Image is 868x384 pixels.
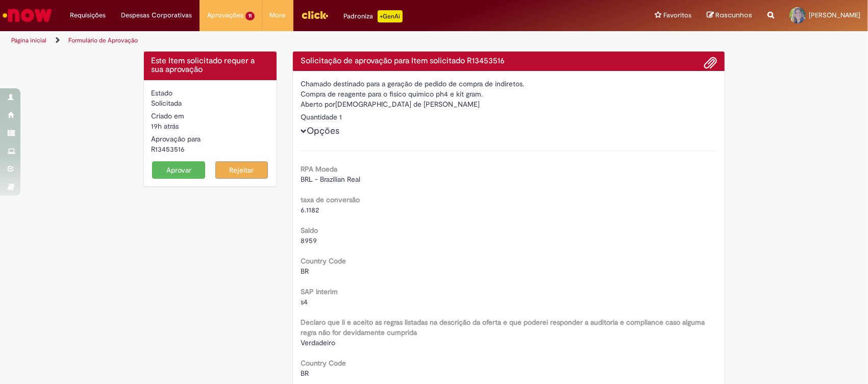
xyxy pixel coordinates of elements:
time: 27/08/2025 16:19:58 [152,122,179,131]
b: Declaro que li e aceito as regras listadas na descrição da oferta e que poderei responder a audit... [301,318,705,337]
span: Requisições [70,10,106,20]
b: taxa de conversão [301,195,360,204]
label: Aberto por [301,99,335,109]
label: Aprovação para [152,134,201,144]
span: BR [301,369,309,378]
button: Aprovar [152,161,205,179]
p: +GenAi [378,10,403,22]
span: BRL - Brazilian Real [301,175,360,184]
h4: Solicitação de aprovação para Item solicitado R13453516 [301,57,717,66]
span: 6.1182 [301,205,319,214]
ul: Trilhas de página [8,31,571,50]
label: Estado [152,88,173,98]
a: Página inicial [11,36,46,44]
label: Criado em [152,111,185,121]
div: [DEMOGRAPHIC_DATA] de [PERSON_NAME] [301,99,717,112]
div: Solicitada [152,98,269,108]
a: Formulário de Aprovação [68,36,138,44]
span: s4 [301,297,308,306]
span: 19h atrás [152,122,179,131]
span: 11 [245,12,255,20]
b: Country Code [301,256,346,266]
a: Rascunhos [707,11,752,20]
div: R13453516 [152,144,269,154]
span: Verdadeiro [301,338,335,347]
span: Despesas Corporativas [121,10,192,20]
span: BR [301,267,309,276]
div: Chamado destinado para a geração de pedido de compra de indiretos. [301,79,717,89]
b: Saldo [301,226,318,235]
b: Country Code [301,358,346,368]
b: SAP Interim [301,287,338,296]
div: 27/08/2025 16:19:58 [152,121,269,131]
h4: Este Item solicitado requer a sua aprovação [152,57,269,75]
button: Rejeitar [215,161,268,179]
b: RPA Moeda [301,164,337,174]
div: Padroniza [344,10,403,22]
span: Aprovações [207,10,243,20]
div: Quantidade 1 [301,112,717,122]
div: Compra de reagente para o fisico quimico ph4 e kit gram. [301,89,717,99]
span: Rascunhos [715,10,752,20]
span: 8959 [301,236,317,245]
img: click_logo_yellow_360x200.png [301,7,329,22]
span: More [270,10,286,20]
span: Favoritos [663,10,691,20]
span: [PERSON_NAME] [809,11,860,19]
img: ServiceNow [1,5,54,26]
